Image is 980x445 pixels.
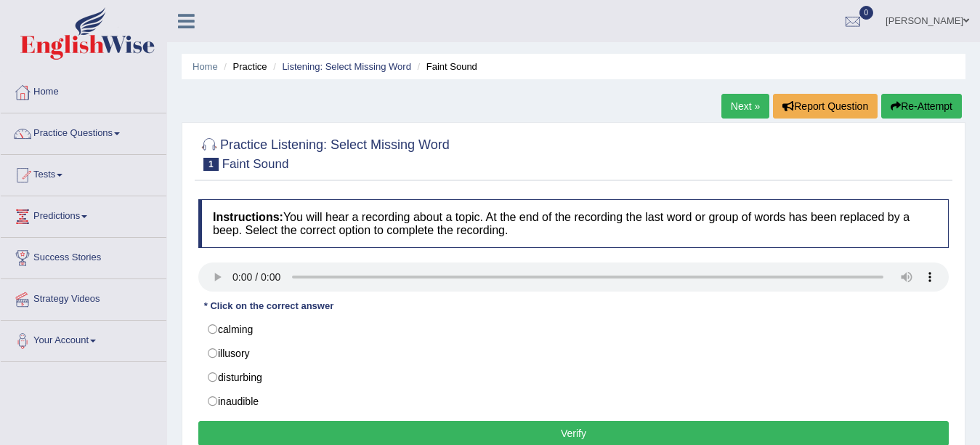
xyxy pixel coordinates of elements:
a: Predictions [1,196,166,233]
b: Instructions: [213,211,283,223]
div: * Click on the correct answer [198,299,339,313]
h4: You will hear a recording about a topic. At the end of the recording the last word or group of wo... [198,199,949,248]
label: illusory [198,341,949,366]
span: 1 [203,158,219,171]
h2: Practice Listening: Select Missing Word [198,135,450,171]
a: Home [193,61,218,72]
a: Next » [721,94,769,119]
a: Success Stories [1,238,166,274]
button: Re-Attempt [881,94,962,119]
a: Listening: Select Missing Word [282,61,411,72]
small: Faint Sound [222,157,289,171]
span: 0 [859,6,874,20]
li: Practice [220,60,267,73]
a: Strategy Videos [1,279,166,316]
a: Tests [1,155,166,191]
a: Home [1,72,166,108]
label: calming [198,317,949,342]
a: Practice Questions [1,113,166,150]
label: inaudible [198,389,949,414]
label: disturbing [198,365,949,390]
li: Faint Sound [414,60,477,73]
button: Report Question [773,94,878,119]
a: Your Account [1,321,166,357]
